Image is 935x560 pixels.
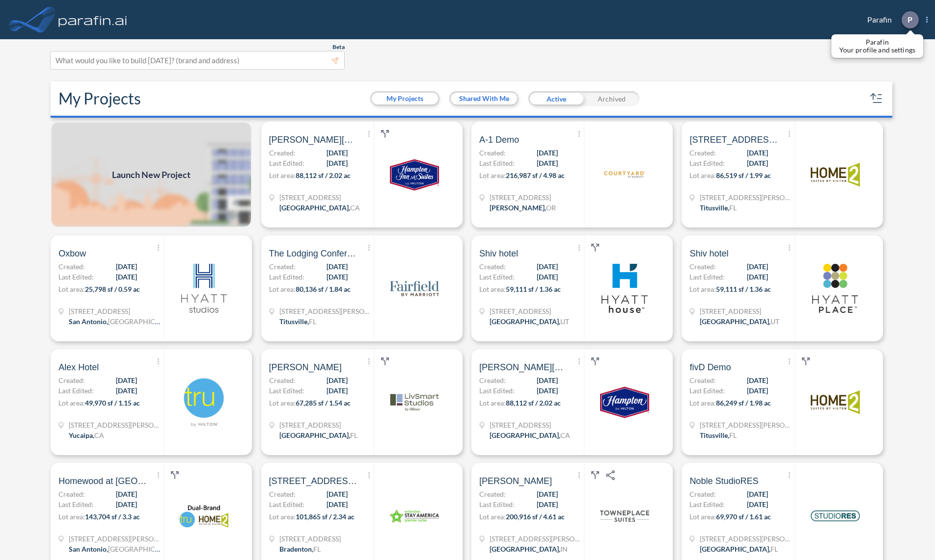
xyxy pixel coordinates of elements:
[479,158,515,168] span: Last Edited:
[467,122,678,228] a: A-1 DemoCreated:[DATE]Last Edited:[DATE]Lot area:216,987 sf / 4.98 ac[STREET_ADDRESS][PERSON_NAME...
[689,399,716,407] span: Lot area:
[506,399,561,407] span: 88,112 sf / 2.02 ac
[58,475,147,487] span: Homewood at The Rim
[490,534,583,544] span: 521 W Eaton Pike
[269,134,357,146] span: Bolthouse Hotel
[700,204,729,212] span: Titusville ,
[689,148,716,158] span: Created:
[747,158,768,168] span: [DATE]
[279,420,357,430] span: 3701 N University Dr
[747,489,768,499] span: [DATE]
[600,264,649,313] img: logo
[537,375,558,385] span: [DATE]
[700,317,770,326] span: [GEOGRAPHIC_DATA] ,
[490,203,556,213] div: Redmond, OR
[279,317,309,326] span: Titusville ,
[327,261,348,272] span: [DATE]
[279,306,373,316] span: 4760 Helen Hauser Blvd
[747,148,768,158] span: [DATE]
[257,122,467,228] a: [PERSON_NAME][GEOGRAPHIC_DATA]Created:[DATE]Last Edited:[DATE]Lot area:88,112 sf / 2.02 ac[STREET...
[811,150,860,199] img: logo
[69,317,108,326] span: San Antonio ,
[479,248,518,259] span: Shiv hotel
[506,285,561,293] span: 59,111 sf / 1.36 ac
[372,93,438,104] button: My Projects
[47,349,257,455] a: Alex HotelCreated:[DATE]Last Edited:[DATE]Lot area:49,970 sf / 1.15 ac[STREET_ADDRESS][PERSON_NAM...
[69,431,94,439] span: Yucaipa ,
[479,171,506,179] span: Lot area:
[839,38,915,46] p: Parafin
[179,378,228,427] img: logo
[537,148,558,158] span: [DATE]
[69,306,162,316] span: 1112 E Quincy St
[467,235,678,341] a: Shiv hotelCreated:[DATE]Last Edited:[DATE]Lot area:59,111 sf / 1.36 ac[STREET_ADDRESS][GEOGRAPHIC...
[269,375,296,385] span: Created:
[58,385,94,396] span: Last Edited:
[678,349,888,455] a: fivD DemoCreated:[DATE]Last Edited:[DATE]Lot area:86,249 sf / 1.98 ac[STREET_ADDRESS][PERSON_NAME...
[490,420,570,430] span: 3443 Buena Vista Rd
[747,499,768,509] span: [DATE]
[69,545,108,553] span: San Antonio ,
[537,385,558,396] span: [DATE]
[269,158,304,168] span: Last Edited:
[296,512,355,521] span: 101,865 sf / 2.34 ac
[546,204,556,212] span: OR
[716,512,771,521] span: 69,970 sf / 1.61 ac
[279,545,313,553] span: Bradenton ,
[257,235,467,341] a: The Lodging ConferenceCreated:[DATE]Last Edited:[DATE]Lot area:80,136 sf / 1.84 ac[STREET_ADDRESS...
[479,272,515,282] span: Last Edited:
[327,148,348,158] span: [DATE]
[269,285,296,293] span: Lot area:
[770,545,778,553] span: FL
[47,235,257,341] a: OxbowCreated:[DATE]Last Edited:[DATE]Lot area:25,798 sf / 0.59 ac[STREET_ADDRESS]San Antonio,[GEO...
[279,204,350,212] span: [GEOGRAPHIC_DATA] ,
[716,171,771,179] span: 86,519 sf / 1.99 ac
[747,261,768,272] span: [DATE]
[327,489,348,499] span: [DATE]
[269,475,357,487] span: 53rd Ave E, Bradenton, FL
[678,235,888,341] a: Shiv hotelCreated:[DATE]Last Edited:[DATE]Lot area:59,111 sf / 1.36 ac[STREET_ADDRESS][GEOGRAPHIC...
[490,306,569,316] span: 2055 S Redwood Rd
[350,431,357,439] span: FL
[332,43,345,51] span: Beta
[839,46,915,54] p: Your profile and settings
[506,171,565,179] span: 216,987 sf / 4.98 ac
[747,385,768,396] span: [DATE]
[467,349,678,455] a: [PERSON_NAME][GEOGRAPHIC_DATA]Created:[DATE]Last Edited:[DATE]Lot area:88,112 sf / 2.02 ac[STREET...
[327,272,348,282] span: [DATE]
[528,91,584,106] div: Active
[269,272,304,282] span: Last Edited:
[490,316,569,327] div: Salt Lake City, UT
[269,148,296,158] span: Created:
[69,430,104,440] div: Yucaipa, CA
[716,285,771,293] span: 59,111 sf / 1.36 ac
[490,544,568,554] div: Richmond, IN
[490,545,560,553] span: [GEOGRAPHIC_DATA] ,
[700,420,793,430] span: 4760 Helen Hauser Blvd
[600,150,649,199] img: logo
[479,134,519,146] span: A-1 Demo
[269,499,304,509] span: Last Edited:
[700,545,770,553] span: [GEOGRAPHIC_DATA] ,
[479,512,506,521] span: Lot area:
[490,430,570,440] div: Bakersfield, CA
[56,10,129,29] img: logo
[689,134,778,146] span: 4760 helen hauser
[269,385,304,396] span: Last Edited:
[279,203,360,213] div: Bakersfield, CA
[584,91,639,106] div: Archived
[479,499,515,509] span: Last Edited:
[689,171,716,179] span: Lot area:
[58,89,141,108] h2: My Projects
[309,317,316,326] span: FL
[269,399,296,407] span: Lot area:
[490,317,560,326] span: [GEOGRAPHIC_DATA] ,
[479,285,506,293] span: Lot area:
[716,399,771,407] span: 86,249 sf / 1.98 ac
[296,171,351,179] span: 88,112 sf / 2.02 ac
[108,317,178,326] span: [GEOGRAPHIC_DATA]
[390,378,439,427] img: logo
[69,316,162,327] div: San Antonio, TX
[689,385,725,396] span: Last Edited:
[689,248,728,259] span: Shiv hotel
